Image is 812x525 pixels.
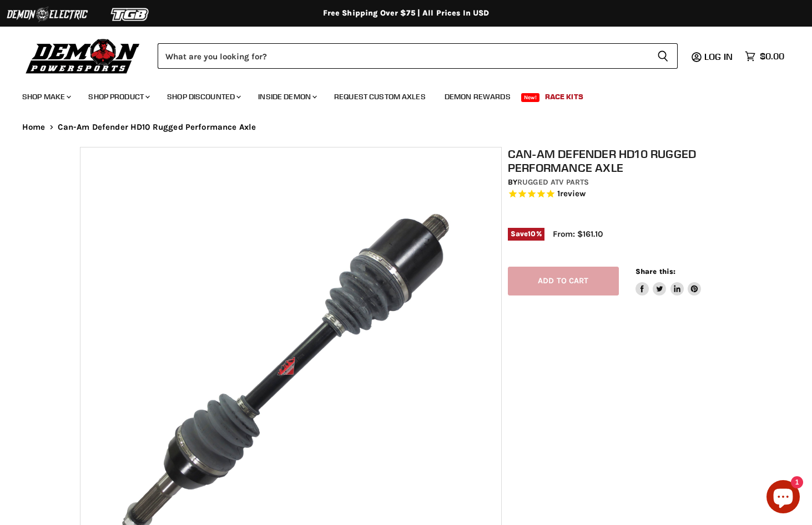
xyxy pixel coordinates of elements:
a: Demon Rewards [436,85,519,108]
a: Shop Discounted [159,85,248,108]
img: TGB Logo 2 [89,4,172,25]
div: by [508,176,738,188]
span: Can-Am Defender HD10 Rugged Performance Axle [58,123,256,132]
a: Shop Make [14,85,78,108]
ul: Main menu [14,81,781,108]
span: 10 [528,230,536,238]
span: 1 reviews [557,189,586,199]
span: Rated 5.0 out of 5 stars 1 reviews [508,188,738,200]
a: $0.00 [739,48,790,64]
a: Rugged ATV Parts [517,177,589,187]
a: Log in [699,52,739,62]
a: Home [22,123,46,132]
img: Demon Electric Logo 2 [6,4,89,25]
a: Inside Demon [250,85,324,108]
button: Search [648,43,678,69]
img: Demon Powersports [22,36,144,75]
span: Share this: [636,267,675,276]
span: From: $161.10 [553,229,603,239]
form: Product [158,43,678,69]
span: Log in [704,51,733,62]
aside: Share this: [636,267,702,296]
span: Save % [508,228,544,240]
a: Race Kits [537,85,592,108]
a: Shop Product [80,85,157,108]
input: Search [158,43,648,69]
span: New! [521,93,540,102]
h1: Can-Am Defender HD10 Rugged Performance Axle [508,147,738,175]
a: Request Custom Axles [326,85,434,108]
inbox-online-store-chat: Shopify online store chat [763,480,803,516]
span: $0.00 [760,51,784,62]
span: review [560,189,586,199]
